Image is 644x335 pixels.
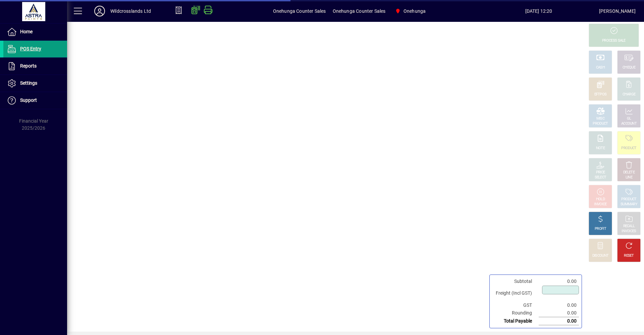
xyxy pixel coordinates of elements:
div: NOTE [596,146,605,151]
span: Onehunga Counter Sales [273,6,326,16]
div: PROCESS SALE [602,38,626,43]
td: 0.00 [539,309,579,317]
div: SUMMARY [621,202,637,207]
div: LINE [626,175,632,180]
span: Onehunga [404,6,426,16]
span: Support [20,97,37,103]
span: Settings [20,80,37,86]
div: PRICE [596,170,605,175]
div: DELETE [623,170,635,175]
td: 0.00 [539,317,579,325]
div: PROFIT [595,226,606,232]
span: Onehunga [392,5,428,17]
td: Total Payable [492,317,539,325]
div: PRODUCT [621,197,636,202]
div: CHARGE [623,92,636,97]
div: CHEQUE [623,65,635,70]
div: EFTPOS [594,92,607,97]
div: Wildcrosslands Ltd [110,6,151,16]
div: PRODUCT [593,121,608,126]
div: MISC [596,116,604,121]
td: 0.00 [539,278,579,285]
td: GST [492,301,539,309]
div: PRODUCT [621,146,636,151]
a: Reports [3,58,67,75]
span: Onehunga Counter Sales [333,6,386,16]
a: Support [3,92,67,109]
div: ACCOUNT [621,121,637,126]
div: DISCOUNT [592,253,608,258]
span: POS Entry [20,46,41,51]
div: [PERSON_NAME] [599,6,636,16]
td: Freight (Incl GST) [492,285,539,301]
span: Home [20,29,33,34]
span: [DATE] 12:20 [478,6,599,16]
div: RESET [624,253,634,258]
td: 0.00 [539,301,579,309]
td: Rounding [492,309,539,317]
div: HOLD [596,197,605,202]
div: GL [627,116,631,121]
div: CASH [596,65,605,70]
div: RECALL [623,224,635,229]
td: Subtotal [492,278,539,285]
button: Profile [89,5,110,17]
a: Home [3,24,67,40]
span: Reports [20,63,37,69]
div: INVOICES [622,229,636,234]
div: INVOICE [594,202,606,207]
div: SELECT [595,175,606,180]
a: Settings [3,75,67,92]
